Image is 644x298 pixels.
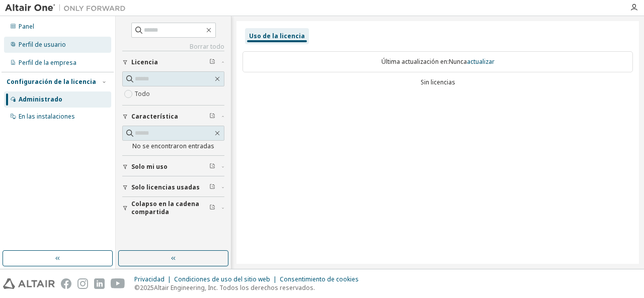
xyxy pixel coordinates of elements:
[77,278,88,289] img: instagram.svg
[122,197,224,219] button: Colapso en la cadena compartida
[131,200,199,216] font: Colapso en la cadena compartida
[131,183,200,191] font: Solo licencias usadas
[19,58,76,67] font: Perfil de la empresa
[209,163,215,171] span: Limpiar filtro
[94,278,105,289] img: linkedin.svg
[111,278,125,289] img: youtube.svg
[131,162,168,171] font: Solo mi uso
[19,40,66,49] font: Perfil de usuario
[122,106,224,128] button: Característica
[131,58,158,66] font: Licencia
[209,113,215,121] span: Limpiar filtro
[134,89,150,98] font: Todo
[154,283,315,292] font: Altair Engineering, Inc. Todos los derechos reservados.
[209,58,215,66] span: Limpiar filtro
[190,42,224,51] font: Borrar todo
[280,275,359,283] font: Consentimiento de cookies
[131,112,178,121] font: Característica
[467,57,495,66] font: actualizar
[174,275,270,283] font: Condiciones de uso del sitio web
[449,57,467,66] font: Nunca
[19,95,62,104] font: Administrado
[132,142,214,150] font: No se encontraron entradas
[61,278,71,289] img: facebook.svg
[134,275,165,283] font: Privacidad
[122,156,224,178] button: Solo mi uso
[209,183,215,191] span: Limpiar filtro
[140,283,154,292] font: 2025
[5,3,131,13] img: Altair Uno
[19,112,75,121] font: En las instalaciones
[3,278,55,289] img: altair_logo.svg
[249,32,305,40] font: Uso de la licencia
[209,204,215,212] span: Limpiar filtro
[381,57,449,66] font: Última actualización en:
[122,176,224,198] button: Solo licencias usadas
[7,77,96,86] font: Configuración de la licencia
[134,283,140,292] font: ©
[421,78,455,86] font: Sin licencias
[122,51,224,73] button: Licencia
[19,22,34,31] font: Panel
